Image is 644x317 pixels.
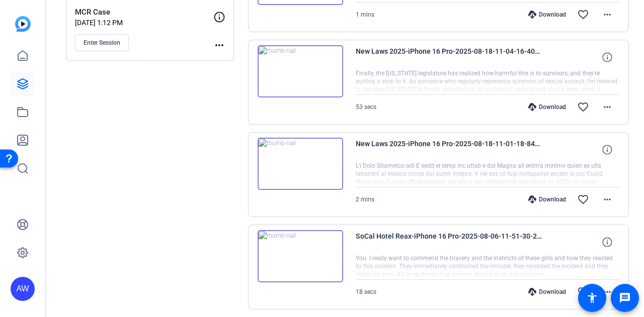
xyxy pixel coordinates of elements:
span: 2 mins [356,196,374,203]
mat-icon: more_horiz [601,101,613,113]
p: MCR Case [75,7,213,18]
div: Download [523,195,571,203]
mat-icon: more_horiz [601,9,613,21]
img: thumb-nail [258,138,343,190]
img: thumb-nail [258,230,343,282]
div: AW [11,277,35,301]
mat-icon: accessibility [586,292,598,304]
span: SoCal Hotel Reax-iPhone 16 Pro-2025-08-06-11-51-30-255-0 [356,230,542,254]
div: Download [523,288,571,296]
mat-icon: favorite_border [577,9,589,21]
div: Download [523,11,571,19]
span: 53 secs [356,103,376,111]
mat-icon: message [619,292,631,304]
mat-icon: more_horiz [601,286,613,298]
img: blue-gradient.svg [15,16,31,32]
img: thumb-nail [258,45,343,97]
mat-icon: more_horiz [213,39,225,51]
mat-icon: more_horiz [601,193,613,205]
span: Enter Session [84,39,120,47]
p: [DATE] 1:12 PM [75,19,213,27]
span: 18 secs [356,288,376,295]
mat-icon: favorite_border [577,101,589,113]
span: 1 mins [356,11,374,18]
mat-icon: favorite_border [577,193,589,205]
span: New Laws 2025-iPhone 16 Pro-2025-08-18-11-04-16-403-0 [356,45,542,69]
span: New Laws 2025-iPhone 16 Pro-2025-08-18-11-01-18-848-0 [356,138,542,162]
mat-icon: favorite_border [577,286,589,298]
div: Download [523,103,571,111]
button: Enter Session [75,34,129,51]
